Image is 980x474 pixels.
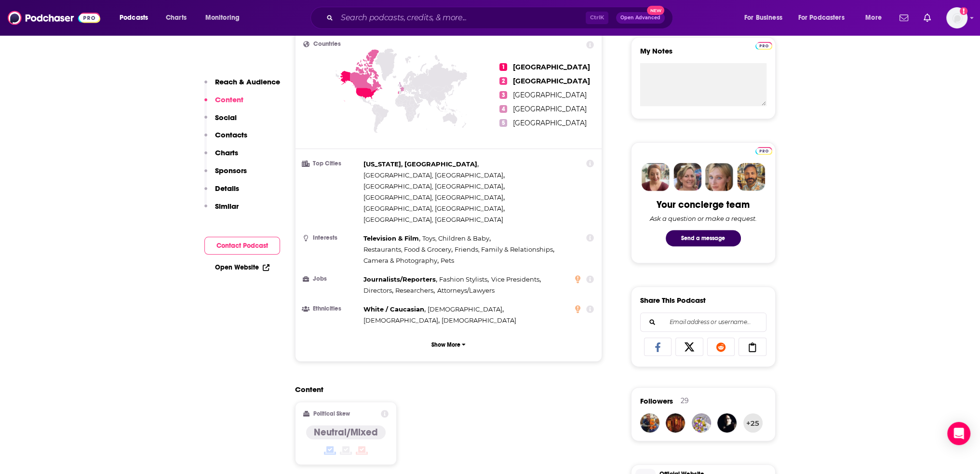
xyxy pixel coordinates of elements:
span: 4 [499,105,507,113]
span: [DEMOGRAPHIC_DATA] [428,305,502,313]
img: User Profile [946,7,967,28]
h4: Neutral/Mixed [314,426,378,438]
h2: Political Skew [313,410,350,417]
img: rseymourster [692,413,711,433]
button: Social [204,113,237,131]
input: Email address or username... [648,313,758,331]
a: Northwind [717,413,737,433]
button: Sponsors [204,166,247,184]
span: , [363,244,453,255]
span: [GEOGRAPHIC_DATA], [GEOGRAPHIC_DATA] [363,204,503,212]
button: Send a message [666,230,741,246]
span: , [491,274,541,285]
span: , [363,181,505,192]
span: , [363,285,393,296]
span: [GEOGRAPHIC_DATA], [GEOGRAPHIC_DATA] [363,193,503,201]
span: Journalists/Reporters [363,275,436,283]
span: [GEOGRAPHIC_DATA], [GEOGRAPHIC_DATA] [363,171,503,179]
button: Show More [303,336,594,353]
span: 1 [499,63,507,71]
img: Jules Profile [705,163,733,191]
a: Pro website [755,41,772,50]
button: Contact Podcast [204,237,280,255]
span: , [363,233,420,244]
span: Researchers [395,286,433,294]
span: For Business [744,11,782,25]
span: , [363,159,479,170]
p: Similar [215,202,239,211]
span: , [428,304,504,315]
span: , [363,255,439,266]
p: Sponsors [215,166,247,175]
div: Search podcasts, credits, & more... [320,7,682,29]
span: Friends, Family & Relationships [455,245,553,253]
button: open menu [859,10,894,26]
span: Vice Presidents [491,275,539,283]
span: , [439,274,489,285]
img: Barbara Profile [673,163,701,191]
span: [GEOGRAPHIC_DATA] [513,63,590,71]
span: , [422,233,491,244]
span: [GEOGRAPHIC_DATA] [513,119,587,127]
span: Television & Film [363,234,419,242]
span: Fashion Stylists [439,275,487,283]
a: Share on Facebook [644,338,672,356]
span: Podcasts [120,11,148,25]
span: Followers [640,396,673,406]
span: For Podcasters [798,11,845,25]
span: , [363,304,426,315]
span: [DEMOGRAPHIC_DATA] [442,316,516,324]
h3: Share This Podcast [640,296,706,305]
span: Ctrl K [586,12,608,24]
p: Content [215,95,243,104]
span: Open Advanced [620,15,660,20]
a: Podchaser - Follow, Share and Rate Podcasts [8,9,100,27]
div: Your concierge team [657,199,750,211]
label: My Notes [640,46,766,63]
span: [DEMOGRAPHIC_DATA] [363,316,438,324]
span: Directors [363,286,392,294]
a: Share on X/Twitter [675,338,703,356]
button: Show profile menu [946,7,967,28]
p: Social [215,113,237,122]
span: [GEOGRAPHIC_DATA] [513,77,590,85]
div: Ask a question or make a request. [650,215,757,222]
img: Jon Profile [737,163,765,191]
span: 3 [499,91,507,99]
span: Logged in as tmathaidavis [946,7,967,28]
span: More [865,11,882,25]
img: Sydney Profile [642,163,670,191]
img: Oenone [666,413,685,433]
button: open menu [199,10,252,26]
div: Open Intercom Messenger [947,422,970,445]
span: , [395,285,435,296]
span: [GEOGRAPHIC_DATA] [513,105,587,113]
span: , [363,170,505,181]
button: +25 [743,413,763,433]
a: Pro website [755,146,772,155]
span: Toys, Children & Baby [422,234,489,242]
span: , [363,315,440,326]
h3: Jobs [303,276,360,282]
button: Content [204,95,243,113]
h3: Top Cities [303,161,360,167]
svg: Add a profile image [960,7,967,15]
a: Show notifications dropdown [896,10,912,26]
a: desirannefarris [640,413,659,433]
span: 2 [499,77,507,85]
span: Camera & Photography [363,257,437,264]
button: open menu [738,10,794,26]
p: Details [215,184,239,193]
button: Details [204,184,239,202]
span: Charts [166,11,187,25]
span: Restaurants, Food & Grocery [363,245,451,253]
p: Show More [431,341,460,348]
button: open menu [792,10,859,26]
span: New [647,6,664,15]
p: Reach & Audience [215,77,280,86]
span: , [363,274,437,285]
span: [US_STATE], [GEOGRAPHIC_DATA] [363,160,477,168]
div: Search followers [640,312,766,332]
span: Attorneys/Lawyers [437,286,495,294]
